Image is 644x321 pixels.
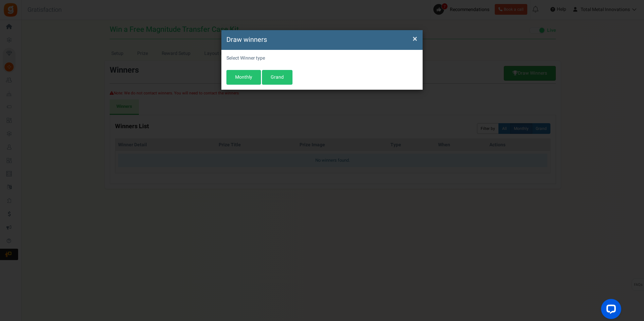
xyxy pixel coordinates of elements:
label: Select Winner type [226,55,265,62]
button: Grand [262,70,292,85]
button: Close [413,35,417,43]
button: Monthly [226,70,261,85]
h4: Draw winners [226,35,418,45]
span: × [413,32,417,45]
